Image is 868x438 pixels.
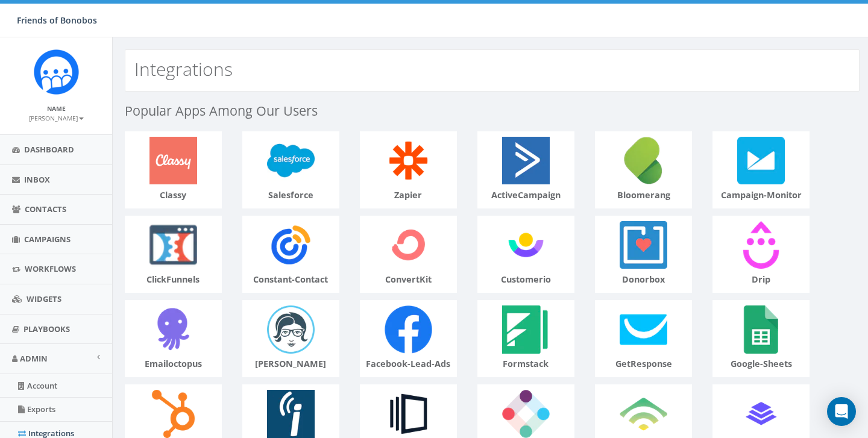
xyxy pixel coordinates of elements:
img: bloomerang-logo [615,132,672,189]
span: Playbooks [24,324,70,334]
img: convertKit-logo [380,216,437,274]
p: drip [713,274,809,286]
img: activeCampaign-logo [497,132,555,189]
p: emailoctopus [125,358,221,371]
p: constant-contact [243,274,339,286]
p: classy [125,189,221,202]
img: Rally_Corp_Icon.png [34,49,79,95]
img: salesforce-logo [262,132,319,189]
a: [PERSON_NAME] [29,112,84,123]
p: donorbox [596,274,691,286]
img: clickFunnels-logo [145,216,202,274]
p: activeCampaign [478,189,574,202]
p: zapier [360,189,456,202]
p: facebook-lead-ads [360,358,456,371]
span: Campaigns [24,234,71,245]
span: Workflows [25,263,76,274]
p: convertKit [360,274,456,286]
h2: Integrations [134,59,233,79]
img: zapier-logo [380,132,437,189]
p: getResponse [596,358,691,371]
img: drip-logo [732,216,790,274]
p: campaign-monitor [713,189,809,202]
img: constant-contact-logo [262,216,319,274]
p: google-sheets [713,358,809,371]
p: bloomerang [596,189,691,202]
img: donorbox-logo [615,216,672,274]
small: [PERSON_NAME] [29,114,84,122]
p: customerio [478,274,574,286]
img: google-sheets-logo [732,301,790,358]
p: [PERSON_NAME] [243,358,339,371]
span: Widgets [27,293,61,304]
img: campaign-monitor-logo [732,132,790,189]
img: getResponse-logo [615,301,672,358]
img: emma-logo [262,301,319,358]
p: salesforce [243,189,339,202]
span: Inbox [24,174,50,185]
span: Admin [20,353,48,364]
span: Contacts [25,204,66,214]
span: Friends of Bonobos [17,14,97,26]
span: Dashboard [24,144,74,155]
small: Name [47,104,66,113]
img: formstack-logo [497,301,555,358]
p: formstack [478,358,574,371]
img: customerio-logo [497,216,555,274]
img: facebook-lead-ads-logo [380,301,437,358]
img: classy-logo [145,132,202,189]
div: Open Intercom Messenger [827,397,856,426]
img: emailoctopus-logo [145,301,202,358]
p: clickFunnels [125,274,221,286]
